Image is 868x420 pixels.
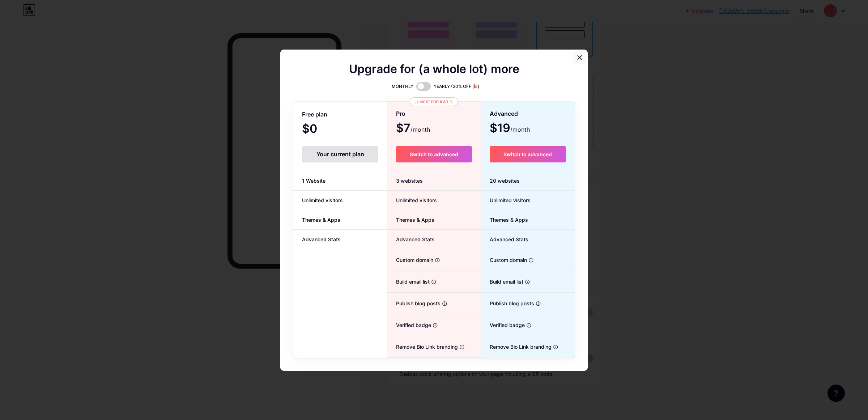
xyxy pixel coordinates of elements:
[293,216,349,224] span: Themes & Apps
[410,151,458,157] span: Switch to advanced
[481,196,531,204] span: Unlimited visitors
[490,146,566,162] button: Switch to advanced
[481,300,534,307] span: Publish blog posts
[293,196,352,204] span: Unlimited visitors
[481,216,528,224] span: Themes & Apps
[481,343,552,351] span: Remove Bio Link branding
[396,107,405,120] span: Pro
[387,300,441,307] span: Publish blog posts
[302,124,337,135] span: $0
[387,196,437,204] span: Unlimited visitors
[490,124,530,134] span: $19
[434,83,480,90] span: YEARLY (20% OFF 🎉)
[293,177,334,184] span: 1 Website
[396,146,472,162] button: Switch to advanced
[396,124,430,134] span: $7
[481,278,523,285] span: Build email list
[387,236,435,243] span: Advanced Stats
[387,278,430,285] span: Build email list
[387,321,431,329] span: Verified badge
[302,108,327,121] span: Free plan
[387,256,433,264] span: Custom domain
[481,256,527,264] span: Custom domain
[392,83,413,90] span: MONTHLY
[503,151,552,157] span: Switch to advanced
[387,216,434,224] span: Themes & Apps
[481,236,528,243] span: Advanced Stats
[293,236,349,243] span: Advanced Stats
[410,97,458,106] div: ✨ Most popular ✨
[410,125,430,134] span: /month
[387,343,458,351] span: Remove Bio Link branding
[510,125,530,134] span: /month
[481,171,575,191] div: 20 websites
[302,146,378,162] div: Your current plan
[349,65,519,73] span: Upgrade for (a whole lot) more
[490,107,518,120] span: Advanced
[481,321,525,329] span: Verified badge
[387,171,480,191] div: 3 websites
